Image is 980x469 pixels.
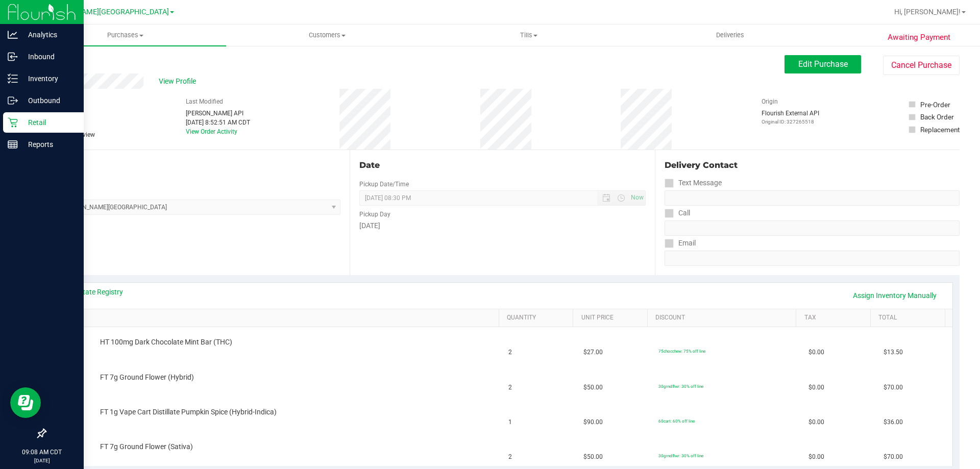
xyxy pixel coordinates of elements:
label: Call [665,206,690,220]
span: View Profile [159,76,200,87]
div: Date [359,159,645,171]
a: Tills [428,24,629,46]
span: HT 100mg Dark Chocolate Mint Bar (THC) [100,337,232,347]
span: 1 [508,417,512,427]
span: 2 [508,383,512,392]
span: 30grndflwr: 30% off line [658,453,703,458]
span: 2 [508,452,512,462]
span: Purchases [24,31,226,40]
div: Flourish External API [762,109,819,126]
span: $13.50 [884,348,903,357]
span: $90.00 [583,417,603,427]
p: Retail [18,116,79,129]
span: Hi, [PERSON_NAME]! [894,8,961,16]
span: Awaiting Payment [888,32,950,43]
input: Format: (999) 999-9999 [665,190,960,206]
span: Tills [428,31,629,40]
span: $0.00 [808,452,824,462]
span: Edit Purchase [798,59,848,69]
label: Pickup Day [359,210,390,219]
a: Quantity [507,314,569,322]
span: FT 7g Ground Flower (Sativa) [100,442,193,452]
span: $0.00 [808,417,824,427]
p: 09:08 AM CDT [5,448,79,457]
span: FT 1g Vape Cart Distillate Pumpkin Spice (Hybrid-Indica) [100,407,277,417]
span: 2 [508,348,512,357]
div: Pre-Order [920,100,950,110]
p: Analytics [18,29,79,41]
div: Back Order [920,112,954,122]
a: Customers [226,24,428,46]
button: Cancel Purchase [883,56,960,75]
a: Tax [804,314,867,322]
a: Unit Price [581,314,644,322]
a: View State Registry [62,287,123,297]
a: Purchases [24,24,226,46]
span: 30grndflwr: 30% off line [658,384,703,389]
span: $27.00 [583,348,603,357]
iframe: Resource center [10,387,41,418]
inline-svg: Outbound [8,95,18,106]
label: Email [665,236,696,251]
span: Customers [227,31,427,40]
div: [PERSON_NAME] API [186,109,250,118]
span: $0.00 [808,383,824,392]
div: [DATE] [359,220,645,231]
input: Format: (999) 999-9999 [665,220,960,236]
div: Replacement [920,125,960,135]
span: $70.00 [884,452,903,462]
span: FT 7g Ground Flower (Hybrid) [100,373,194,382]
span: $50.00 [583,452,603,462]
label: Text Message [665,176,722,190]
a: View Order Activity [186,128,237,135]
a: Assign Inventory Manually [846,287,943,304]
span: $50.00 [583,383,603,392]
div: Delivery Contact [665,159,960,171]
a: Deliveries [629,24,831,46]
span: $36.00 [884,417,903,427]
button: Edit Purchase [785,55,861,73]
label: Pickup Date/Time [359,180,409,189]
span: Deliveries [702,31,758,40]
p: Reports [18,138,79,151]
a: SKU [60,314,495,322]
span: $0.00 [808,348,824,357]
inline-svg: Reports [8,139,18,150]
inline-svg: Inventory [8,73,18,84]
label: Last Modified [186,97,223,106]
span: 60cart: 60% off line [658,418,695,424]
label: Origin [762,97,778,106]
p: Outbound [18,94,79,107]
inline-svg: Analytics [8,30,18,40]
p: Original ID: 327265518 [762,118,819,126]
p: Inbound [18,51,79,63]
inline-svg: Retail [8,117,18,128]
p: Inventory [18,72,79,85]
p: [DATE] [5,457,79,464]
span: 75chocchew: 75% off line [658,349,705,354]
a: Total [878,314,941,322]
div: [DATE] 8:52:51 AM CDT [186,118,250,127]
a: Discount [655,314,792,322]
inline-svg: Inbound [8,52,18,62]
span: Ft [PERSON_NAME][GEOGRAPHIC_DATA] [34,8,169,16]
div: Location [45,159,340,171]
span: $70.00 [884,383,903,392]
